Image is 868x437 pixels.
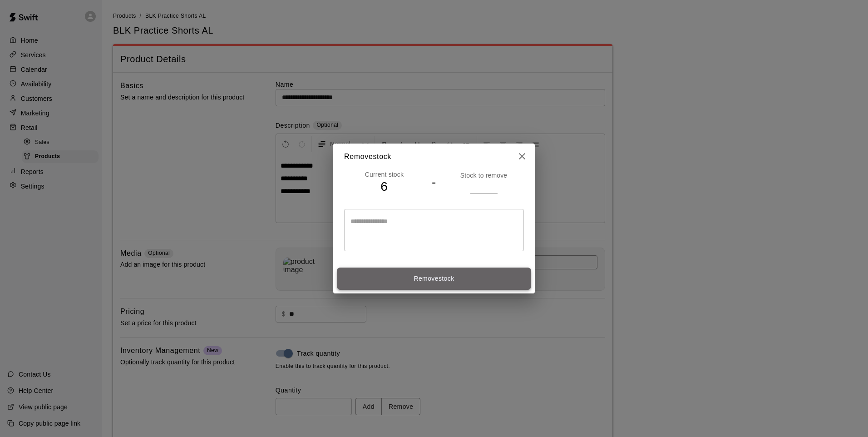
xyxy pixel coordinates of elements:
h2: Remove stock [333,144,535,170]
button: Removestock [337,268,531,290]
h4: 6 [344,179,424,195]
p: Stock to remove [444,171,524,180]
h4: - [432,174,436,190]
p: Current stock [344,170,424,179]
button: close [513,147,531,165]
